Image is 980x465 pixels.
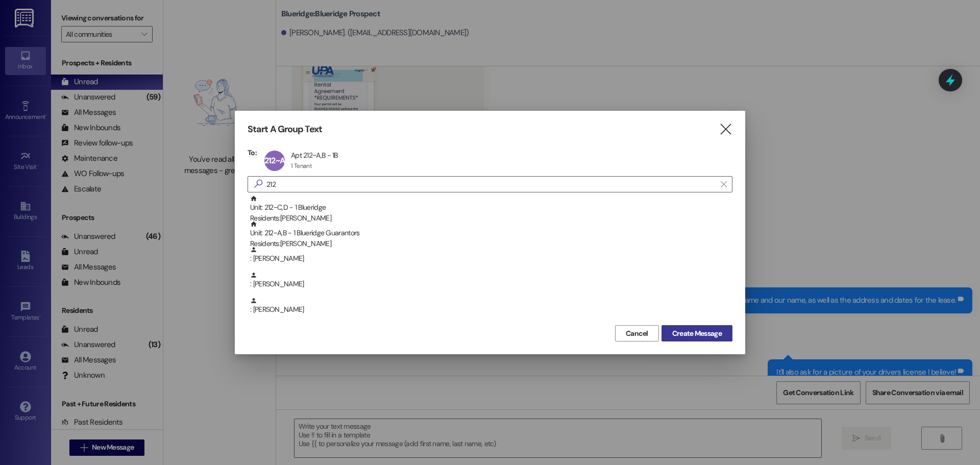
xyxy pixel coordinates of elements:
[248,195,732,221] div: Unit: 212~C,D - 1 BlueridgeResidents:[PERSON_NAME]
[291,151,338,160] div: Apt 212~A,B - 1B
[264,155,291,166] span: 212~A,B
[291,162,312,170] div: 1 Tenant
[615,325,659,341] button: Cancel
[250,213,732,224] div: Residents: [PERSON_NAME]
[672,328,722,339] span: Create Message
[250,246,732,264] div: : [PERSON_NAME]
[250,195,732,224] div: Unit: 212~C,D - 1 Blueridge
[719,124,732,135] i: 
[250,272,732,289] div: : [PERSON_NAME]
[248,272,732,297] div: : [PERSON_NAME]
[250,238,732,249] div: Residents: [PERSON_NAME]
[248,221,732,246] div: Unit: 212~A,B - 1 Blueridge GuarantorsResidents:[PERSON_NAME]
[248,246,732,272] div: : [PERSON_NAME]
[721,180,726,188] i: 
[250,221,732,250] div: Unit: 212~A,B - 1 Blueridge Guarantors
[248,148,257,157] h3: To:
[248,297,732,323] div: : [PERSON_NAME]
[626,328,648,339] span: Cancel
[248,124,322,135] h3: Start A Group Text
[266,177,716,191] input: Search for any contact or apartment
[250,297,732,315] div: : [PERSON_NAME]
[716,177,732,192] button: Clear text
[250,179,266,189] i: 
[661,325,732,341] button: Create Message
